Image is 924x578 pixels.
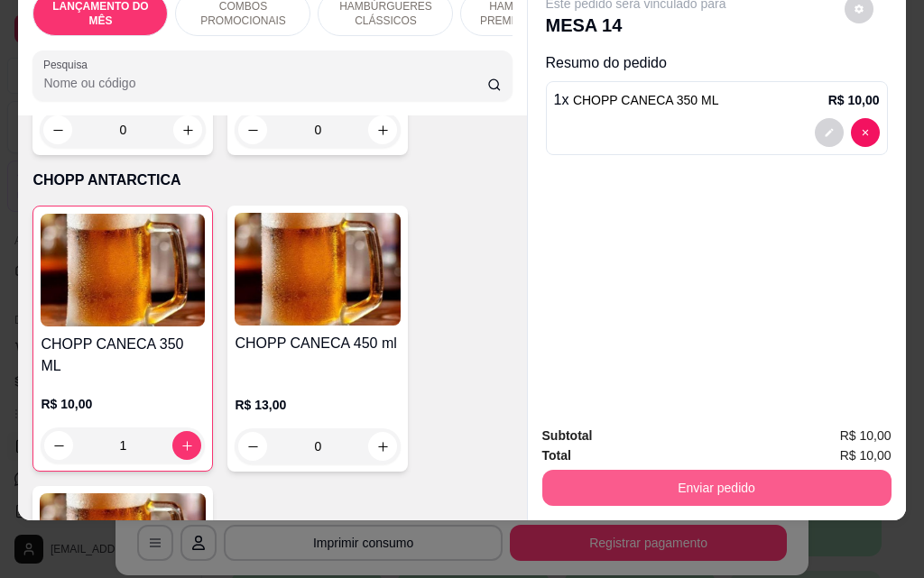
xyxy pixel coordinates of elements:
[840,445,892,465] span: R$ 10,00
[238,432,267,461] button: decrease-product-quantity
[41,214,205,326] img: product-image
[44,431,73,460] button: decrease-product-quantity
[840,426,892,445] span: R$ 10,00
[542,470,892,506] button: Enviar pedido
[172,431,201,460] button: increase-product-quantity
[238,115,267,144] button: decrease-product-quantity
[43,74,487,92] input: Pesquisa
[43,57,94,72] label: Pesquisa
[828,91,880,109] p: R$ 10,00
[546,52,888,74] p: Resumo do pedido
[542,428,593,443] strong: Subtotal
[554,89,719,111] p: 1 x
[235,333,401,354] h4: CHOPP CANECA 450 ml
[235,396,401,414] p: R$ 13,00
[32,170,512,191] p: CHOPP ANTARCTICA
[815,118,844,147] button: decrease-product-quantity
[43,115,72,144] button: decrease-product-quantity
[546,13,726,38] p: MESA 14
[41,334,205,377] h4: CHOPP CANECA 350 ML
[573,93,719,107] span: CHOPP CANECA 350 ML
[235,213,401,326] img: product-image
[542,448,571,463] strong: Total
[173,115,202,144] button: increase-product-quantity
[851,118,880,147] button: decrease-product-quantity
[41,395,205,413] p: R$ 10,00
[368,115,397,144] button: increase-product-quantity
[368,432,397,461] button: increase-product-quantity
